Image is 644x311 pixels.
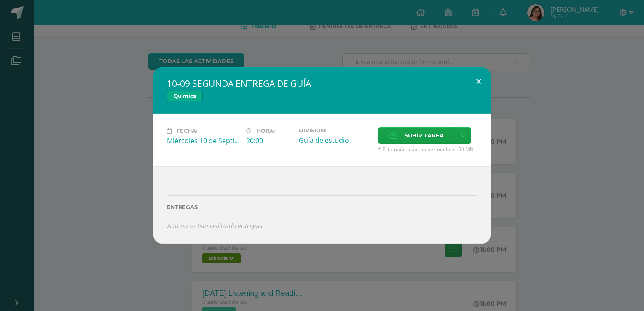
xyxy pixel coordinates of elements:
div: Miércoles 10 de Septiembre [167,136,239,145]
label: Entregas [167,204,477,210]
span: * El tamaño máximo permitido es 50 MB [378,146,477,153]
span: Química [167,91,203,101]
span: Hora: [257,128,275,134]
i: Aún no se han realizado entregas [167,222,262,230]
span: Subir tarea [405,128,444,143]
label: División: [299,127,371,134]
h2: 10-09 SEGUNDA ENTREGA DE GUÍA [167,78,477,89]
span: Fecha: [177,128,197,134]
div: 20:00 [246,136,292,145]
div: Guía de estudio [299,136,371,145]
button: Close (Esc) [467,67,491,96]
